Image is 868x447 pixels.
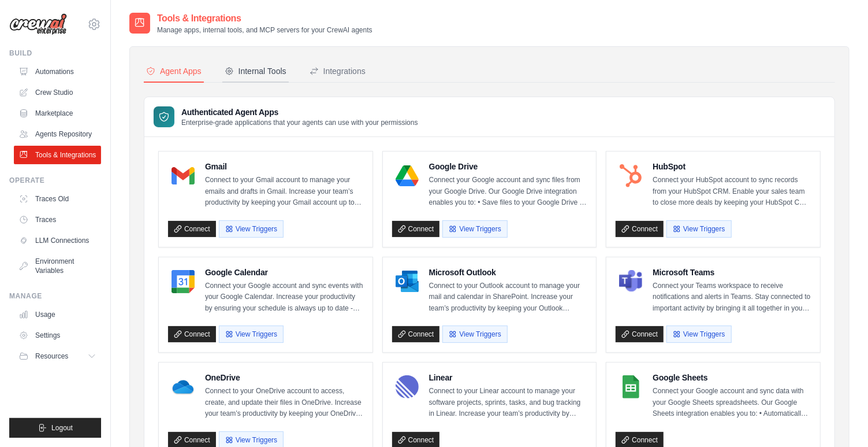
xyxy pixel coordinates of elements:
[205,175,363,209] p: Connect to your Gmail account to manage your emails and drafts in Gmail. Increase your team’s pro...
[14,231,101,250] a: LLM Connections
[442,326,507,343] button: View Triggers
[14,210,101,229] a: Traces
[157,25,372,35] p: Manage apps, internal tools, and MCP servers for your CrewAI agents
[396,375,419,398] img: Linear Logo
[9,418,101,438] button: Logout
[14,125,101,143] a: Agents Repository
[14,62,101,81] a: Automations
[172,375,195,398] img: OneDrive Logo
[205,280,363,315] p: Connect your Google account and sync events with your Google Calendar. Increase your productivity...
[616,221,664,237] a: Connect
[429,386,587,420] p: Connect to your Linear account to manage your software projects, sprints, tasks, and bug tracking...
[653,386,811,420] p: Connect your Google account and sync data with your Google Sheets spreadsheets. Our Google Sheets...
[157,12,372,25] h2: Tools & Integrations
[14,83,101,102] a: Crew Studio
[14,347,101,365] button: Resources
[429,161,587,172] h4: Google Drive
[653,161,811,172] h4: HubSpot
[219,326,284,343] button: View Triggers
[51,423,73,433] span: Logout
[14,305,101,324] a: Usage
[616,326,664,342] a: Connect
[35,352,68,361] span: Resources
[666,220,731,238] button: View Triggers
[429,175,587,209] p: Connect your Google account and sync files from your Google Drive. Our Google Drive integration e...
[172,270,195,293] img: Google Calendar Logo
[9,291,101,301] div: Manage
[653,280,811,315] p: Connect your Teams workspace to receive notifications and alerts in Teams. Stay connected to impo...
[429,372,587,383] h4: Linear
[9,13,67,35] img: Logo
[310,65,366,77] div: Integrations
[653,372,811,383] h4: Google Sheets
[619,164,642,187] img: HubSpot Logo
[392,221,440,237] a: Connect
[14,326,101,345] a: Settings
[396,164,419,187] img: Google Drive Logo
[9,176,101,185] div: Operate
[14,190,101,208] a: Traces Old
[442,220,507,238] button: View Triggers
[144,61,204,83] button: Agent Apps
[619,270,642,293] img: Microsoft Teams Logo
[619,375,642,398] img: Google Sheets Logo
[205,161,363,172] h4: Gmail
[225,65,286,77] div: Internal Tools
[172,164,195,187] img: Gmail Logo
[205,386,363,420] p: Connect to your OneDrive account to access, create, and update their files in OneDrive. Increase ...
[222,61,289,83] button: Internal Tools
[9,49,101,58] div: Build
[307,61,368,83] button: Integrations
[205,372,363,383] h4: OneDrive
[392,326,440,342] a: Connect
[205,267,363,278] h4: Google Calendar
[181,106,418,118] h3: Authenticated Agent Apps
[666,326,731,343] button: View Triggers
[168,221,216,237] a: Connect
[429,280,587,315] p: Connect to your Outlook account to manage your mail and calendar in SharePoint. Increase your tea...
[429,267,587,278] h4: Microsoft Outlook
[146,65,202,77] div: Agent Apps
[181,118,418,127] p: Enterprise-grade applications that your agents can use with your permissions
[14,104,101,123] a: Marketplace
[219,220,284,238] button: View Triggers
[14,252,101,280] a: Environment Variables
[168,326,216,342] a: Connect
[653,175,811,209] p: Connect your HubSpot account to sync records from your HubSpot CRM. Enable your sales team to clo...
[653,267,811,278] h4: Microsoft Teams
[396,270,419,293] img: Microsoft Outlook Logo
[14,146,101,164] a: Tools & Integrations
